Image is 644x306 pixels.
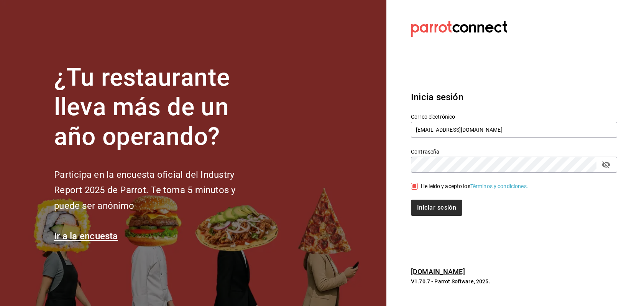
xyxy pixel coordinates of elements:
[411,268,465,276] a: [DOMAIN_NAME]
[411,200,462,216] button: Iniciar sesión
[421,182,528,190] div: He leído y acepto los
[600,158,613,171] button: passwordField
[54,167,261,214] h2: Participa en la encuesta oficial del Industry Report 2025 de Parrot. Te toma 5 minutos y puede se...
[411,149,617,154] label: Contraseña
[54,231,118,241] a: Ir a la encuesta
[411,114,617,119] label: Correo electrónico
[411,278,617,285] p: V1.70.7 - Parrot Software, 2025.
[470,183,528,189] a: Términos y condiciones.
[54,63,261,151] h1: ¿Tu restaurante lleva más de un año operando?
[411,122,617,138] input: Ingresa tu correo electrónico
[411,90,617,104] h3: Inicia sesión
